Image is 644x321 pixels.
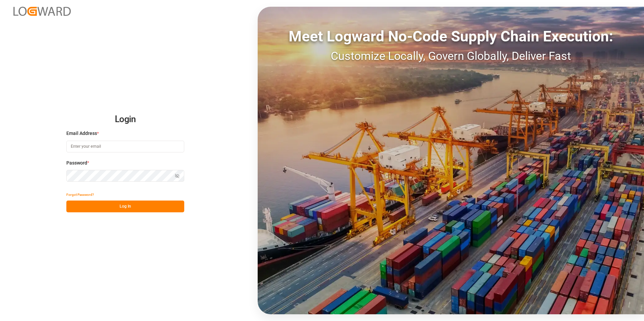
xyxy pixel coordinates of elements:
[13,7,71,16] img: Logward_new_orange.png
[66,109,184,130] h2: Login
[258,25,644,47] div: Meet Logward No-Code Supply Chain Execution:
[66,130,97,137] span: Email Address
[66,201,184,212] button: Log In
[66,189,94,201] button: Forgot Password?
[258,47,644,65] div: Customize Locally, Govern Globally, Deliver Fast
[66,159,87,167] span: Password
[66,141,184,152] input: Enter your email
